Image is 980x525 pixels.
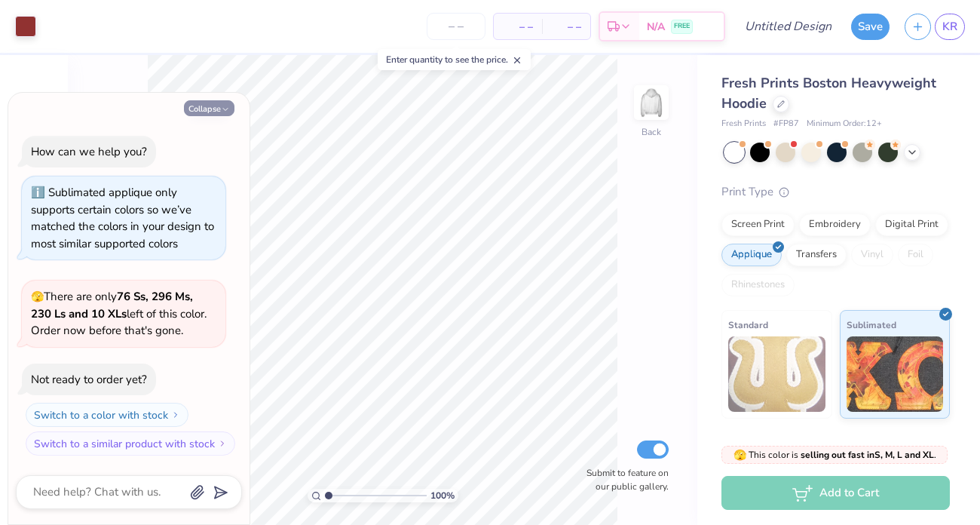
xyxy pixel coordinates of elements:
[721,74,936,112] span: Fresh Prints Boston Heavyweight Hoodie
[851,14,890,40] button: Save
[218,439,227,448] img: Switch to a similar product with stock
[378,49,531,70] div: Enter quantity to see the price.
[647,19,665,35] span: N/A
[847,336,944,412] img: Sublimated
[801,449,934,461] strong: selling out fast in S, M, L and XL
[26,431,235,456] button: Switch to a similar product with stock
[721,274,795,296] div: Rhinestones
[26,403,188,427] button: Switch to a color with stock
[427,13,485,40] input: – –
[728,317,768,333] span: Standard
[578,466,669,493] label: Submit to feature on our public gallery.
[786,244,847,266] div: Transfers
[636,87,666,118] img: Back
[733,448,746,462] span: 🫣
[847,317,896,333] span: Sublimated
[721,118,766,130] span: Fresh Prints
[773,118,799,130] span: # FP87
[503,19,533,35] span: – –
[935,14,965,40] a: KR
[31,372,147,387] div: Not ready to order yet?
[942,18,957,35] span: KR
[31,289,207,338] span: There are only left of this color. Order now before that's gone.
[807,118,882,130] span: Minimum Order: 12 +
[674,21,690,32] span: FREE
[898,244,933,266] div: Foil
[733,11,844,41] input: Untitled Design
[642,125,661,139] div: Back
[551,19,581,35] span: – –
[721,213,795,236] div: Screen Print
[728,336,825,412] img: Standard
[171,410,180,419] img: Switch to a color with stock
[184,100,234,116] button: Collapse
[733,448,936,462] span: This color is .
[31,185,214,251] div: Sublimated applique only supports certain colors so we’ve matched the colors in your design to mo...
[799,213,871,236] div: Embroidery
[31,289,193,321] strong: 76 Ss, 296 Ms, 230 Ls and 10 XLs
[721,244,782,266] div: Applique
[31,144,147,159] div: How can we help you?
[875,213,948,236] div: Digital Print
[721,183,950,201] div: Print Type
[851,244,893,266] div: Vinyl
[430,489,455,502] span: 100 %
[31,290,44,304] span: 🫣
